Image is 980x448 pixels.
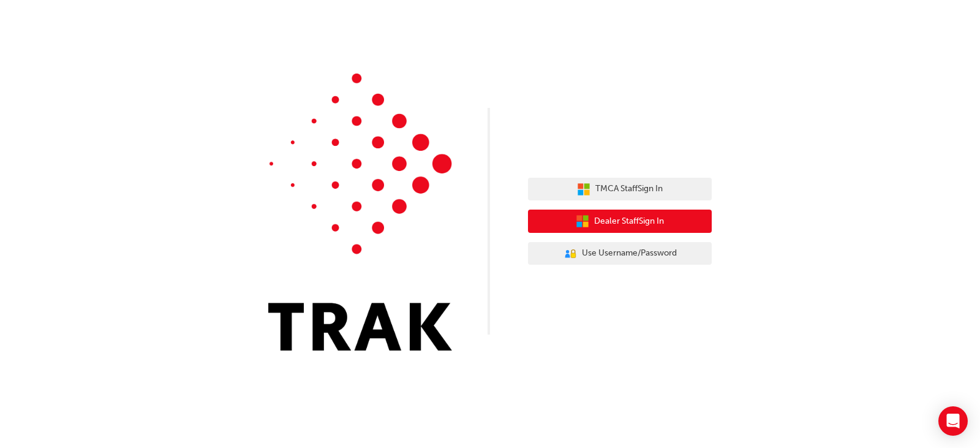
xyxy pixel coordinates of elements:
span: Dealer Staff Sign In [594,215,664,229]
span: TMCA Staff Sign In [595,182,663,196]
img: Trak [268,74,452,351]
span: Use Username/Password [582,246,677,260]
button: Dealer StaffSign In [528,210,712,233]
div: Open Intercom Messenger [938,406,968,436]
button: TMCA StaffSign In [528,178,712,201]
button: Use Username/Password [528,242,712,265]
